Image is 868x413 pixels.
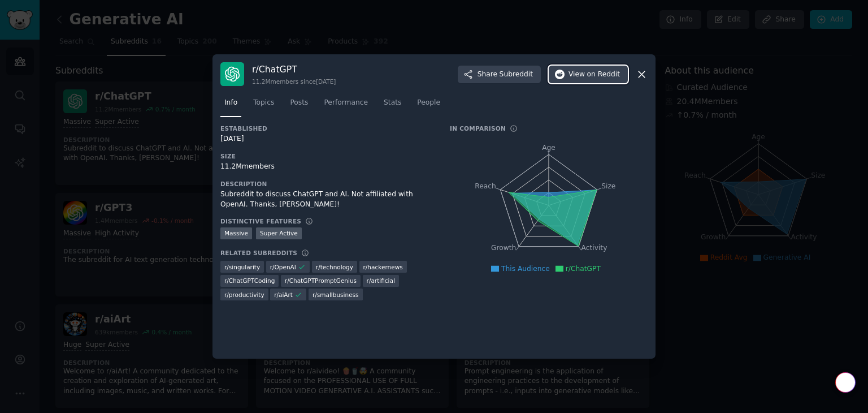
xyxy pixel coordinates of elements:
[566,265,601,273] span: r/ChatGPT
[270,263,296,271] span: r/ OpenAI
[224,291,264,299] span: r/ productivity
[224,263,260,271] span: r/ singularity
[587,70,620,80] span: on Reddit
[220,124,434,132] h3: Established
[290,98,308,108] span: Posts
[458,66,541,84] button: ShareSubreddit
[285,277,357,285] span: r/ ChatGPTPromptGenius
[380,94,405,117] a: Stats
[220,62,244,86] img: ChatGPT
[286,94,312,117] a: Posts
[324,98,368,108] span: Performance
[220,180,434,188] h3: Description
[450,124,506,132] h3: In Comparison
[313,291,359,299] span: r/ smallbusiness
[256,227,302,239] div: Super Active
[220,94,241,117] a: Info
[491,244,516,252] tspan: Growth
[549,66,628,84] button: Viewon Reddit
[220,152,434,160] h3: Size
[363,263,403,271] span: r/ hackernews
[413,94,444,117] a: People
[367,277,395,285] span: r/ artificial
[581,244,607,252] tspan: Activity
[384,98,401,108] span: Stats
[274,291,293,299] span: r/ aiArt
[224,98,237,108] span: Info
[478,70,533,80] span: Share
[252,63,336,75] h3: r/ ChatGPT
[316,263,353,271] span: r/ technology
[568,70,620,80] span: View
[500,70,533,80] span: Subreddit
[475,182,496,190] tspan: Reach
[220,227,252,239] div: Massive
[601,182,615,190] tspan: Size
[249,94,278,117] a: Topics
[220,162,434,172] div: 11.2M members
[320,94,372,117] a: Performance
[220,190,434,209] div: Subreddit to discuss ChatGPT and AI. Not affiliated with OpenAI. Thanks, [PERSON_NAME]!
[501,265,550,273] span: This Audience
[252,78,336,85] div: 11.2M members since [DATE]
[542,144,555,152] tspan: Age
[220,249,297,257] h3: Related Subreddits
[220,217,301,225] h3: Distinctive Features
[220,134,434,144] div: [DATE]
[253,98,274,108] span: Topics
[417,98,440,108] span: People
[224,277,275,285] span: r/ ChatGPTCoding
